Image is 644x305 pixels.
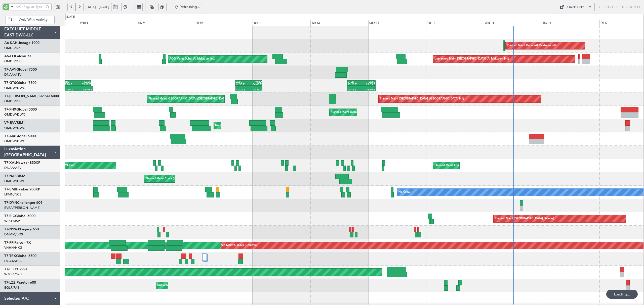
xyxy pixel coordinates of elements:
[361,88,375,91] div: 03:10 Z
[380,95,464,103] div: Planned Maint [GEOGRAPHIC_DATA] ([GEOGRAPHIC_DATA] Intl)
[4,254,16,258] span: T7-TRX
[4,108,37,111] a: T7-FHXGlobal 5000
[4,245,22,250] a: VHHH/HKG
[236,88,249,91] div: 17:05 Z
[4,81,36,85] a: T7-GTSGlobal 7500
[4,41,39,45] a: A6-KAHLineage 1000
[215,242,257,249] div: Planned Maint Geneva (Cointrin)
[4,281,36,284] a: T7-LZZIPraetor 600
[86,5,109,9] span: [DATE] - [DATE]
[426,20,484,26] div: Tue 14
[4,214,35,218] a: T7-RICGlobal 6000
[4,86,25,90] a: OMDW/DWC
[4,99,22,104] a: OMDB/DXB
[4,272,22,277] a: WMSA/SZB
[79,20,137,26] div: Wed 8
[4,126,25,130] a: OMDW/DWC
[63,83,77,86] div: 17:20 Z
[348,81,361,83] div: VTBD
[4,108,16,111] span: T7-FHX
[398,188,410,196] div: No Crew
[253,20,310,26] div: Sat 11
[66,15,75,19] div: [DATE]
[4,174,25,178] a: T7-NASBBJ2
[4,94,38,98] span: T7-[PERSON_NAME]
[6,16,55,24] button: Only With Activity
[77,83,91,86] div: 05:10 Z
[4,174,17,178] span: T7-NAS
[434,55,509,63] div: Unplanned Maint [GEOGRAPHIC_DATA] (Al Maktoum Intl)
[4,112,25,117] a: OMDW/DWC
[215,122,290,129] div: Unplanned Maint [GEOGRAPHIC_DATA] (Al Maktoum Intl)
[4,285,19,290] a: EGLF/FAB
[348,83,361,86] div: 15:20 Z
[16,3,44,11] input: A/C (Reg. or Type)
[249,81,262,83] div: VTBD
[4,254,36,258] a: T7-TRXGlobal 6500
[361,83,375,86] div: 03:05 Z
[148,95,232,103] div: Planned Maint [GEOGRAPHIC_DATA] ([GEOGRAPHIC_DATA] Intl)
[4,228,39,231] a: T7-N1960Legacy 650
[4,134,15,138] span: T7-AIX
[4,188,40,191] a: T7-EMIHawker 900XP
[4,55,15,58] span: A6-EFI
[606,290,638,299] div: Loading...
[4,241,14,244] span: T7-FFI
[542,20,599,26] div: Thu 16
[4,188,16,191] span: T7-EMI
[4,214,15,218] span: T7-RIC
[4,281,17,284] span: T7-LZZI
[78,88,92,91] div: 05:40 Z
[4,68,16,71] span: T7-AAY
[235,81,249,83] div: EGSS
[169,55,215,63] div: AOG Maint Dubai (Al Maktoum Intl)
[331,109,380,116] div: Planned Maint Dubai (Al Maktoum Intl)
[4,228,20,231] span: T7-N1960
[347,88,361,91] div: 15:15 Z
[310,20,368,26] div: Sun 12
[235,83,249,86] div: 16:50 Z
[361,81,375,83] div: EGSS
[4,232,23,237] a: DNMM/LOS
[567,5,584,10] div: Quick Links
[4,206,41,210] a: EVRA/[PERSON_NAME]
[13,18,53,22] span: Only With Activity
[507,42,556,49] div: Planned Maint Dubai (Al Maktoum Intl)
[63,81,77,83] div: VTBD
[4,121,17,125] span: VP-BVV
[4,259,22,263] a: DGAA/ACC
[4,166,21,170] a: DNAA/ABV
[4,219,20,223] a: WSSL/XSP
[77,81,91,83] div: EGSS
[4,241,31,244] a: T7-FFIFalcon 7X
[4,59,22,64] a: OMDB/DXB
[4,55,32,58] a: A6-EFIFalcon 7X
[4,161,41,165] a: T7-XALHawker 850XP
[195,20,253,26] div: Fri 10
[4,201,42,205] a: T7-DYNChallenger 604
[145,175,202,183] div: Planned Maint Abuja ([PERSON_NAME] Intl)
[4,72,21,77] a: DNAA/ABV
[4,121,25,125] a: VP-BVVBBJ1
[157,282,240,289] div: Unplanned Maint [GEOGRAPHIC_DATA] ([GEOGRAPHIC_DATA])
[4,179,25,183] a: OMDW/DWC
[434,162,491,169] div: Planned Maint Abuja ([PERSON_NAME] Intl)
[249,88,262,91] div: 04:10 Z
[4,192,21,197] a: LFMN/NCE
[137,20,195,26] div: Thu 9
[4,94,59,98] a: T7-[PERSON_NAME]Global 6000
[4,161,16,165] span: T7-XAL
[495,215,554,223] div: Planned Maint [GEOGRAPHIC_DATA] (Seletar)
[172,3,202,11] button: Refreshing...
[4,134,36,138] a: T7-AIXGlobal 5000
[4,41,17,45] span: A6-KAH
[4,81,16,85] span: T7-GTS
[180,5,200,9] span: Refreshing...
[484,20,542,26] div: Wed 15
[4,68,37,71] a: T7-AAYGlobal 7500
[4,268,27,271] a: T7-ELLYG-550
[4,201,17,205] span: T7-DYN
[249,83,262,86] div: 04:05 Z
[368,20,426,26] div: Mon 13
[557,3,595,11] button: Quick Links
